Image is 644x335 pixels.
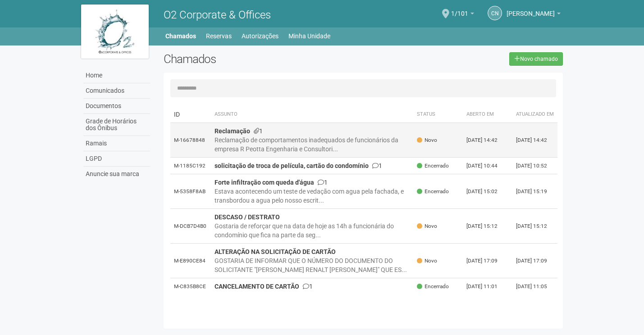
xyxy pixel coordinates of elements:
span: 1 [372,162,382,169]
td: [DATE] 11:01 [463,278,512,295]
td: [DATE] 15:12 [512,209,557,244]
td: [DATE] 11:05 [512,278,557,295]
span: 1 [318,179,328,186]
a: Novo chamado [509,52,563,66]
td: [DATE] 15:12 [463,209,512,244]
strong: ALTERAÇÃO NA SOLICITAÇÃO DE CARTÃO [215,248,336,255]
a: LGPD [83,151,150,167]
td: M-E890CE84 [170,244,211,278]
a: CN [488,6,502,20]
span: Encerrado [417,188,449,195]
a: Minha Unidade [288,30,330,42]
td: [DATE] 10:44 [463,158,512,174]
span: 1 [303,283,313,290]
a: Autorizações [242,30,279,42]
span: 1 [254,127,263,135]
h2: Chamados [164,52,322,66]
div: Gostaria de reforçar que na data de hoje as 14h a funcionária do condomínio que fica na parte da ... [215,222,410,240]
td: M-DCB7D4B0 [170,209,211,244]
img: logo.jpg [81,5,149,59]
div: Estava acontecendo um teste de vedação com agua pela fachada, e transbordou a agua pelo nosso esc... [215,187,410,205]
a: Documentos [83,99,150,114]
strong: solicitação de troca de película, cartão do condomínio [215,162,369,169]
span: O2 Corporate & Offices [164,9,271,21]
strong: Reclamação [215,127,250,135]
a: 1/101 [451,11,474,18]
span: Novo [417,257,437,265]
a: Anuncie sua marca [83,167,150,181]
span: Novo [417,222,437,230]
td: ID [170,106,211,123]
td: M-16678848 [170,123,211,158]
a: Reservas [206,30,232,42]
th: Assunto [211,106,414,123]
td: M-C835B8CE [170,278,211,295]
a: Ramais [83,136,150,151]
td: M-5358F8AB [170,174,211,209]
td: [DATE] 10:52 [512,158,557,174]
td: [DATE] 14:42 [512,123,557,158]
strong: CANCELAMENTO DE CARTÃO [215,283,299,290]
a: [PERSON_NAME] [507,11,561,18]
div: GOSTARIA DE INFORMAR QUE O NÚMERO DO DOCUMENTO DO SOLICITANTE "[PERSON_NAME] RENALT [PERSON_NAME]... [215,256,410,274]
td: [DATE] 15:02 [463,174,512,209]
a: Comunicados [83,83,150,99]
span: 1/101 [451,1,468,17]
a: Grade de Horários dos Ônibus [83,114,150,136]
span: CELIA NASCIMENTO [507,1,555,17]
th: Status [413,106,463,123]
td: [DATE] 17:09 [463,244,512,278]
th: Atualizado em [512,106,557,123]
td: [DATE] 14:42 [463,123,512,158]
th: Aberto em [463,106,512,123]
td: M-1185C192 [170,158,211,174]
td: [DATE] 15:19 [512,174,557,209]
div: Reclamação de comportamentos inadequados de funcionários da empresa R Peotta Engenharia e Consult... [215,136,410,154]
span: Encerrado [417,283,449,290]
a: Chamados [165,30,196,42]
span: Encerrado [417,162,449,170]
span: Novo [417,136,437,144]
a: Home [83,68,150,83]
strong: Forte infiltração com queda d'água [215,179,314,186]
strong: DESCASO / DESTRATO [215,213,280,221]
td: [DATE] 17:09 [512,244,557,278]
